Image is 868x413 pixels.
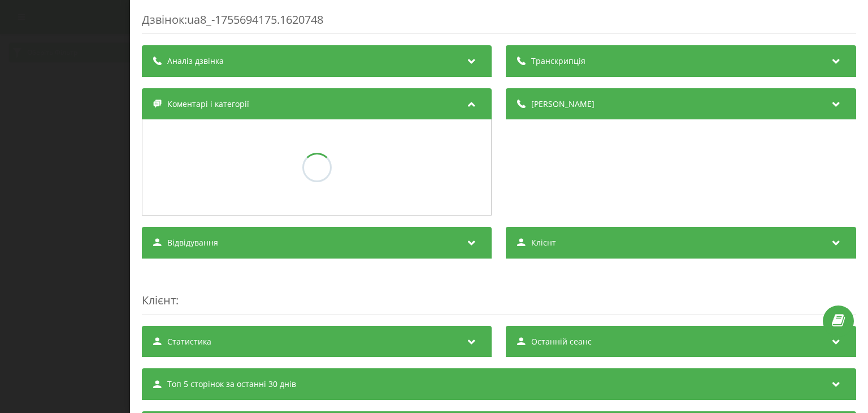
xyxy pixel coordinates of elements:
[532,98,595,110] span: [PERSON_NAME]
[532,336,592,347] span: Останній сеанс
[167,336,211,347] span: Статистика
[532,55,586,67] span: Транскрипція
[167,378,296,390] span: Топ 5 сторінок за останні 30 днів
[142,12,856,34] div: Дзвінок : ua8_-1755694175.1620748
[167,237,218,248] span: Відвідування
[142,270,856,315] div: :
[167,55,224,67] span: Аналіз дзвінка
[532,237,557,248] span: Клієнт
[167,98,249,110] span: Коментарі і категорії
[142,292,176,308] span: Клієнт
